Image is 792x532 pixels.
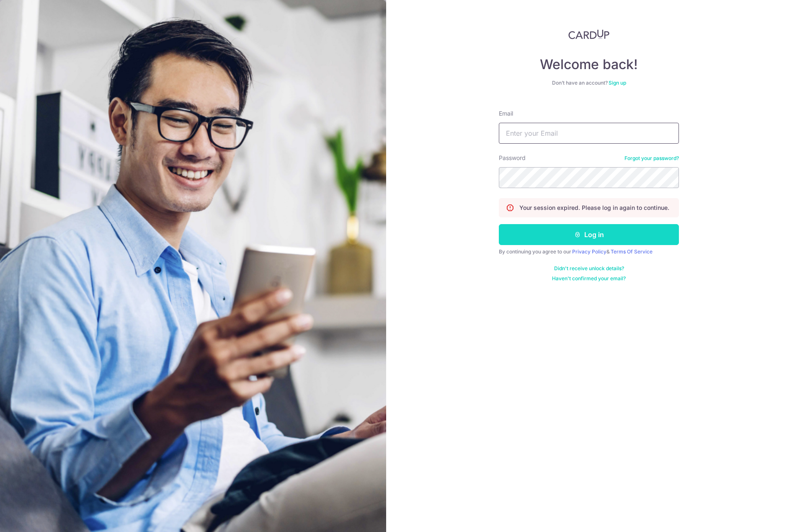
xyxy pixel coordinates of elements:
[624,155,679,162] a: Forgot your password?
[499,248,679,255] div: By continuing you agree to our &
[499,224,679,245] button: Log in
[499,56,679,73] h4: Welcome back!
[568,29,609,39] img: CardUp Logo
[499,123,679,144] input: Enter your Email
[609,80,626,86] a: Sign up
[499,154,526,162] label: Password
[499,109,513,118] label: Email
[554,265,624,272] a: Didn't receive unlock details?
[611,248,653,255] a: Terms Of Service
[552,275,626,282] a: Haven't confirmed your email?
[572,248,606,255] a: Privacy Policy
[499,80,679,86] div: Don’t have an account?
[519,204,669,212] p: Your session expired. Please log in again to continue.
